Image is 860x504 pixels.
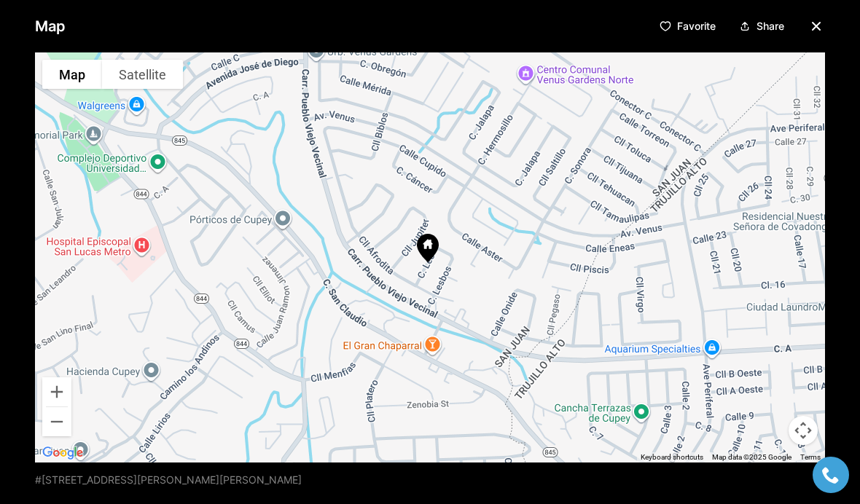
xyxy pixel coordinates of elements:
[35,474,302,486] p: #[STREET_ADDRESS][PERSON_NAME][PERSON_NAME]
[789,416,818,445] button: Map camera controls
[641,452,703,462] button: Keyboard shortcuts
[733,15,790,38] button: Share
[712,453,791,461] span: Map data ©2025 Google
[677,20,716,32] p: Favorite
[757,20,784,32] p: Share
[42,60,102,89] button: Show street map
[42,407,71,436] button: Zoom out
[654,15,722,38] button: Favorite
[39,444,87,462] a: Open this area in Google Maps (opens a new window)
[800,453,821,461] a: Terms (opens in new tab)
[35,12,66,41] p: Map
[39,444,87,462] img: Google
[42,377,71,406] button: Zoom in
[102,60,183,89] button: Show satellite imagery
